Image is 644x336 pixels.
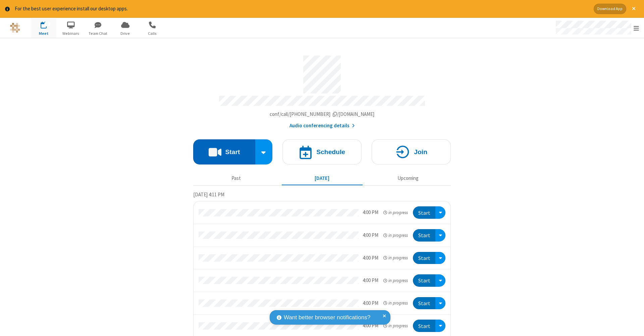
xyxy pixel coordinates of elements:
button: Start [413,252,435,264]
span: Team Chat [86,30,111,37]
button: Schedule [282,139,362,164]
div: Open menu [549,18,644,38]
button: [DATE] [282,172,363,185]
button: Audio conferencing details [289,122,355,130]
span: Drive [113,30,138,37]
em: in progress [383,255,408,261]
div: Open menu [435,206,445,219]
button: Past [196,172,277,185]
div: 4:00 PM [363,254,378,262]
span: Want better browser notifications? [284,313,370,322]
button: Start [413,320,435,332]
span: Copy my meeting room link [270,111,375,117]
div: Open menu [435,252,445,264]
div: For the best user experience install our desktop apps. [15,5,589,13]
button: Start [413,206,435,219]
div: 4:00 PM [363,277,378,284]
h4: Schedule [316,149,345,155]
h4: Join [414,149,427,155]
span: [DATE] 4:11 PM [193,191,224,198]
div: 12 [44,21,50,26]
h4: Start [225,149,240,155]
button: Join [372,139,451,164]
em: in progress [383,323,408,329]
div: 4:00 PM [363,209,378,216]
button: Start [193,139,255,164]
em: in progress [383,300,408,306]
button: Close alert [629,4,639,14]
button: Start [413,274,435,287]
button: Start [413,297,435,310]
img: QA Selenium DO NOT DELETE OR CHANGE [10,23,20,33]
iframe: Chat [627,319,639,331]
button: Logo [2,18,28,38]
button: Copy my meeting room linkCopy my meeting room link [270,111,375,118]
button: Download App [594,4,626,14]
em: in progress [383,277,408,284]
div: Start conference options [255,139,273,164]
div: 4:00 PM [363,231,378,239]
button: Upcoming [368,172,448,185]
button: Start [413,229,435,242]
span: Webinars [58,30,84,37]
div: 4:00 PM [363,299,378,307]
em: in progress [383,232,408,239]
div: Open menu [435,297,445,310]
div: Open menu [435,274,445,287]
div: Open menu [435,229,445,242]
span: Calls [140,30,165,37]
div: Open menu [435,320,445,332]
span: Meet [31,30,56,37]
section: Account details [193,51,451,129]
em: in progress [383,209,408,216]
